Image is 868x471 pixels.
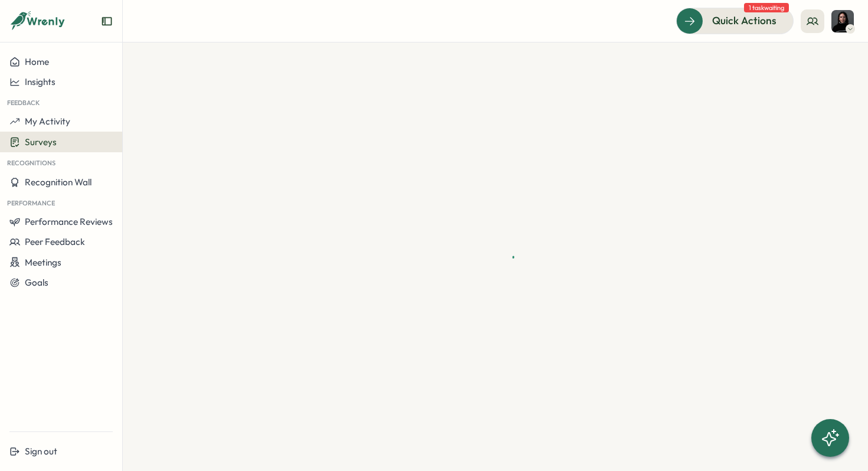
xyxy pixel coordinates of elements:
[25,56,49,67] span: Home
[25,446,57,457] span: Sign out
[744,3,789,12] span: 1 task waiting
[676,8,794,34] button: Quick Actions
[25,236,85,247] span: Peer Feedback
[25,277,48,288] span: Goals
[25,76,56,87] span: Insights
[25,176,92,188] span: Recognition Wall
[831,10,854,32] img: Lisa Scherer
[25,136,57,148] span: Surveys
[25,216,113,227] span: Performance Reviews
[25,116,70,127] span: My Activity
[712,13,776,28] span: Quick Actions
[101,15,113,27] button: Expand sidebar
[25,257,61,268] span: Meetings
